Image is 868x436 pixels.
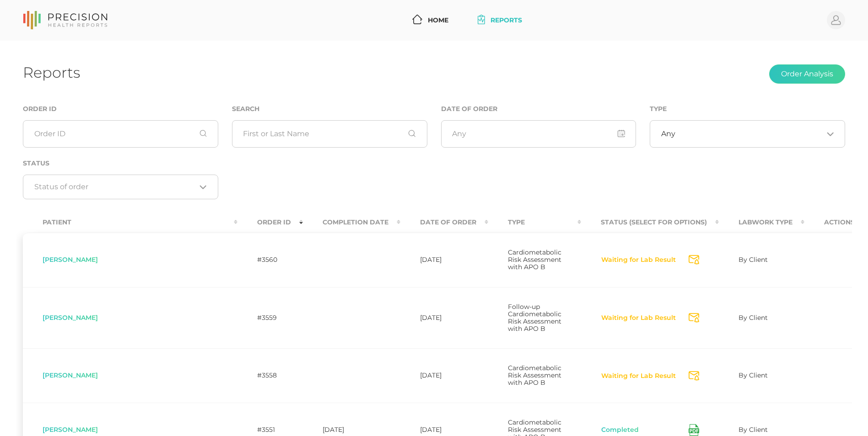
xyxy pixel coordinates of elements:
[43,255,98,264] span: [PERSON_NAME]
[34,182,196,191] input: Search for option
[689,255,699,265] svg: Send Notification
[237,212,303,233] th: Order ID : activate to sort column ascending
[232,120,427,148] input: First or Last Name
[739,314,768,322] span: By Client
[739,371,768,379] span: By Client
[23,212,237,233] th: Patient : activate to sort column ascending
[675,129,823,138] input: Search for option
[739,255,768,264] span: By Client
[303,212,400,233] th: Completion Date : activate to sort column ascending
[23,160,49,167] label: Status
[232,105,259,113] label: Search
[400,233,488,287] td: [DATE]
[400,212,488,233] th: Date Of Order : activate to sort column ascending
[689,371,699,381] svg: Send Notification
[488,212,581,233] th: Type : activate to sort column ascending
[400,348,488,403] td: [DATE]
[237,233,303,287] td: #3560
[237,348,303,403] td: #3558
[581,212,719,233] th: Status (Select for Options) : activate to sort column ascending
[400,287,488,349] td: [DATE]
[441,120,636,148] input: Any
[409,12,452,29] a: Home
[23,120,218,148] input: Order ID
[601,425,639,435] button: Completed
[43,371,98,379] span: [PERSON_NAME]
[689,313,699,323] svg: Send Notification
[23,64,80,81] h1: Reports
[23,105,57,113] label: Order ID
[601,255,676,265] button: Waiting for Lab Result
[508,303,561,333] span: Follow-up Cardiometabolic Risk Assessment with APO B
[601,372,676,381] button: Waiting for Lab Result
[739,425,768,434] span: By Client
[769,64,845,84] button: Order Analysis
[237,287,303,349] td: #3559
[441,105,497,113] label: Date of Order
[508,364,561,387] span: Cardiometabolic Risk Assessment with APO B
[474,12,526,29] a: Reports
[650,120,845,148] div: Search for option
[23,175,218,199] div: Search for option
[508,248,561,271] span: Cardiometabolic Risk Assessment with APO B
[661,129,675,138] span: Any
[601,314,676,323] button: Waiting for Lab Result
[650,105,667,113] label: Type
[43,314,98,322] span: [PERSON_NAME]
[719,212,804,233] th: Labwork Type : activate to sort column ascending
[43,425,98,434] span: [PERSON_NAME]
